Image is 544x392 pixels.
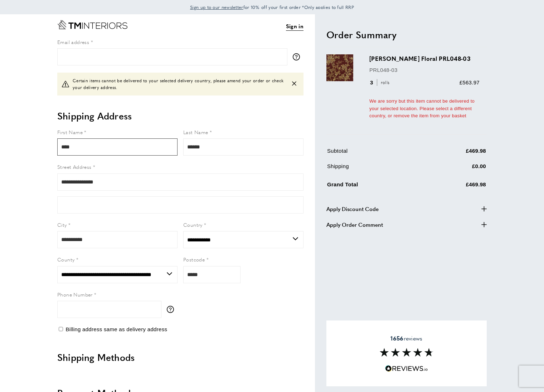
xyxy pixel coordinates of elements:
[57,163,92,170] span: Street Address
[190,4,243,10] span: Sign up to our newsletter
[183,128,208,136] span: Last Name
[326,205,379,213] span: Apply Discount Code
[286,22,303,31] a: Sign in
[385,365,428,372] img: Reviews.io 5 stars
[57,351,303,364] h2: Shipping Methods
[73,77,286,91] span: Certain items cannot be delivered to your selected delivery country, please amend your order or c...
[57,128,83,136] span: First Name
[369,78,392,87] div: 3
[326,220,383,229] span: Apply Order Comment
[293,53,303,60] button: More information
[183,221,203,228] span: Country
[369,98,480,120] div: We are sorry but this item cannot be delivered to your selected location. Please select a differe...
[390,335,422,342] span: reviews
[57,109,303,122] h2: Shipping Address
[57,221,67,228] span: City
[369,54,480,63] h3: [PERSON_NAME] Floral PRL048-03
[57,38,89,45] span: Email address
[326,28,487,41] h2: Order Summary
[65,326,167,332] span: Billing address same as delivery address
[460,79,480,85] span: £563.97
[377,79,392,86] span: rolls
[57,256,74,263] span: County
[390,334,403,342] strong: 1656
[190,4,354,10] span: for 10% off your first order *Only applies to full RRP
[424,162,486,176] td: £0.00
[59,327,63,331] input: Billing address same as delivery address
[57,20,127,29] a: Go to Home page
[327,147,423,161] td: Subtotal
[326,54,353,81] img: Marlowe Floral PRL048-03
[183,256,205,263] span: Postcode
[190,4,243,11] a: Sign up to our newsletter
[327,162,423,176] td: Shipping
[424,179,486,194] td: £469.98
[327,179,423,194] td: Grand Total
[369,66,480,74] p: PRL048-03
[167,306,178,313] button: More information
[424,147,486,161] td: £469.98
[57,291,93,298] span: Phone Number
[380,348,433,357] img: Reviews section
